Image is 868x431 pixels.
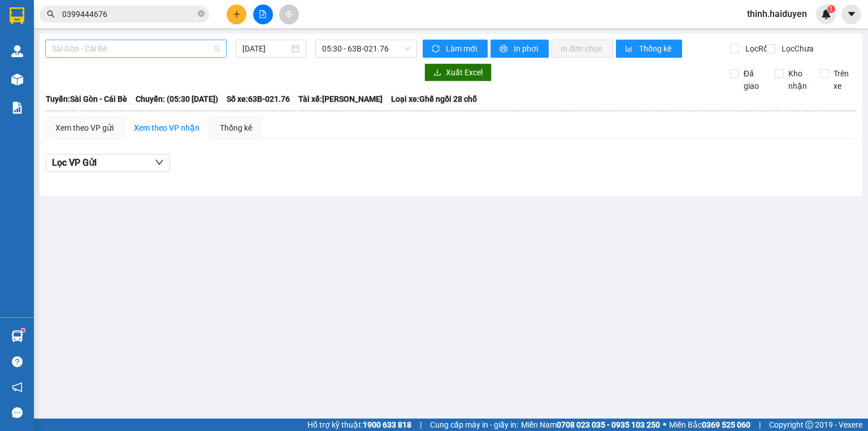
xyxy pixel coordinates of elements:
[11,102,23,114] img: solution-icon
[759,419,761,431] span: |
[821,9,831,19] img: icon-new-feature
[242,42,289,55] input: 14/10/2025
[363,420,411,429] strong: 1900 633 818
[259,10,267,18] span: file-add
[52,40,220,57] span: Sài Gòn - Cái Bè
[639,42,673,55] span: Thống kê
[155,158,164,167] span: down
[420,419,422,431] span: |
[227,5,246,24] button: plus
[12,382,23,393] span: notification
[557,420,660,429] strong: 0708 023 035 - 0935 103 250
[738,7,816,21] span: thinh.haiduyen
[829,5,833,13] span: 1
[10,7,24,24] img: logo-vxr
[777,42,815,55] span: Lọc Chưa
[220,122,252,134] div: Thống kê
[198,9,205,20] span: close-circle
[784,67,811,92] span: Kho nhận
[46,154,170,172] button: Lọc VP Gửi
[227,93,290,105] span: Số xe: 63B-021.76
[446,42,479,55] span: Làm mới
[298,93,383,105] span: Tài xế: [PERSON_NAME]
[134,122,199,134] div: Xem theo VP nhận
[702,420,750,429] strong: 0369 525 060
[21,329,25,332] sup: 1
[12,356,23,367] span: question-circle
[11,330,23,342] img: warehouse-icon
[841,5,861,24] button: caret-down
[847,9,857,19] span: caret-down
[55,122,114,134] div: Xem theo VP gửi
[663,423,666,427] span: ⚪️
[322,40,411,57] span: 05:30 - 63B-021.76
[285,10,293,18] span: aim
[198,10,205,17] span: close-circle
[616,40,682,58] button: bar-chartThống kê
[430,419,518,431] span: Cung cấp máy in - giấy in:
[500,45,509,54] span: printer
[432,45,441,54] span: sync
[52,156,97,170] span: Lọc VP Gửi
[307,419,411,431] span: Hỗ trợ kỹ thuật:
[62,8,196,20] input: Tìm tên, số ĐT hoặc mã đơn
[552,40,613,58] button: In đơn chọn
[279,5,299,24] button: aim
[514,42,540,55] span: In phơi
[827,5,835,13] sup: 1
[805,421,813,429] span: copyright
[11,45,23,57] img: warehouse-icon
[11,74,23,85] img: warehouse-icon
[625,45,635,54] span: bar-chart
[741,42,771,55] span: Lọc Rồi
[391,93,477,105] span: Loại xe: Ghế ngồi 28 chỗ
[829,67,857,92] span: Trên xe
[669,419,750,431] span: Miền Bắc
[253,5,273,24] button: file-add
[739,67,767,92] span: Đã giao
[12,407,23,418] span: message
[491,40,549,58] button: printerIn phơi
[47,10,55,18] span: search
[521,419,660,431] span: Miền Nam
[424,63,492,81] button: downloadXuất Excel
[233,10,241,18] span: plus
[423,40,488,58] button: syncLàm mới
